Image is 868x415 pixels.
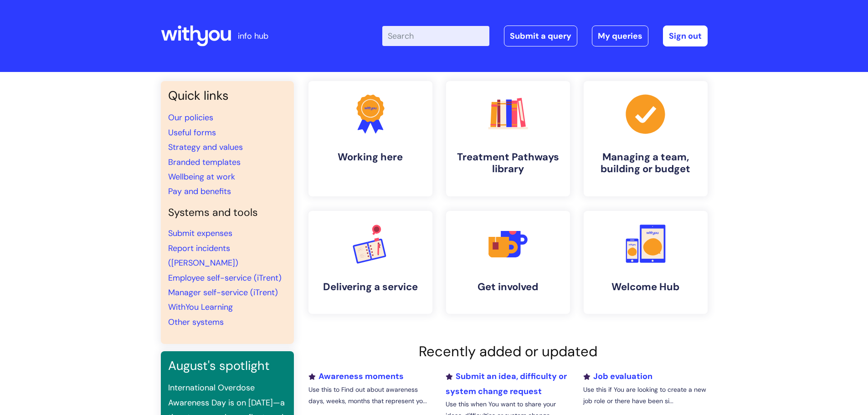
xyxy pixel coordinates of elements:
[584,81,708,196] a: Managing a team, building or budget
[446,371,567,396] a: Submit an idea, difficulty or system change request
[453,151,563,175] h4: Treatment Pathways library
[168,157,241,168] a: Branded templates
[446,81,570,196] a: Treatment Pathways library
[168,272,282,283] a: Employee self-service (iTrent)
[168,228,232,239] a: Submit expenses
[504,26,577,46] a: Submit a query
[168,127,216,138] a: Useful forms
[308,371,404,382] a: Awareness moments
[168,112,213,123] a: Our policies
[168,206,287,219] h4: Systems and tools
[168,359,287,373] h3: August's spotlight
[583,384,707,407] p: Use this if You are looking to create a new job role or there have been si...
[168,186,231,197] a: Pay and benefits
[591,281,700,293] h4: Welcome Hub
[583,371,652,382] a: Job evaluation
[238,29,268,43] p: info hub
[584,211,708,314] a: Welcome Hub
[308,384,432,407] p: Use this to Find out about awareness days, weeks, months that represent yo...
[382,26,708,46] div: | -
[168,302,233,313] a: WithYou Learning
[453,281,563,293] h4: Get involved
[168,243,238,268] a: Report incidents ([PERSON_NAME])
[316,281,425,293] h4: Delivering a service
[168,317,224,328] a: Other systems
[382,26,489,46] input: Search
[168,171,235,182] a: Wellbeing at work
[446,211,570,314] a: Get involved
[308,211,432,314] a: Delivering a service
[591,151,700,175] h4: Managing a team, building or budget
[308,81,432,196] a: Working here
[316,151,425,163] h4: Working here
[168,88,287,103] h3: Quick links
[592,26,648,46] a: My queries
[168,142,243,153] a: Strategy and values
[168,287,278,298] a: Manager self-service (iTrent)
[663,26,708,46] a: Sign out
[308,343,708,360] h2: Recently added or updated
